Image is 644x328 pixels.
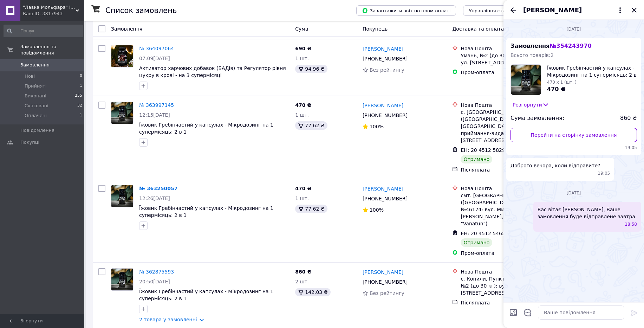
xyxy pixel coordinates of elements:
[139,317,197,322] a: 2 товара у замовленні
[564,190,584,196] span: [DATE]
[139,186,177,191] a: № 363250057
[461,185,554,192] div: Нова Пошта
[370,290,404,296] span: Без рейтингу
[295,279,309,284] span: 2 шт.
[523,6,582,15] span: [PERSON_NAME]
[523,308,532,317] button: Відкрити шаблони відповідей
[523,6,624,15] button: [PERSON_NAME]
[139,195,170,201] span: 12:26[DATE]
[511,65,541,95] img: 5511409942_w160_h160_yizhovik-grebinchastij-u.jpg
[77,103,82,109] span: 32
[295,56,309,61] span: 1 шт.
[461,147,519,153] span: ЕН: 20 4512 5829 1809
[547,86,566,92] span: 470 ₴
[111,102,134,124] a: Фото товару
[620,114,637,122] span: 860 ₴
[20,139,39,146] span: Покупці
[139,112,170,118] span: 12:15[DATE]
[80,83,82,89] span: 1
[461,299,554,306] div: Післяплата
[295,26,308,32] span: Cума
[510,101,551,109] button: Розгорнути
[139,205,273,218] a: Їжовик Гребінчастий у капсулах - Мікродозинг на 1 супермісяць: 2 в 1
[461,275,554,296] div: с. Копили, Пункт приймання-видачі №2 (до 30 кг): вул. [STREET_ADDRESS]
[363,185,403,192] a: [PERSON_NAME]
[461,155,492,163] div: Отримано
[20,62,50,68] span: Замовлення
[510,114,564,122] span: Сума замовлення:
[598,171,610,176] span: 19:05 25.07.2025
[139,122,273,135] a: Їжовик Гребінчастий у капсулах - Мікродозинг на 1 супермісяць: 2 в 1
[461,238,492,247] div: Отримано
[370,207,384,213] span: 100%
[452,26,504,32] span: Доставка та оплата
[80,73,82,79] span: 0
[461,69,554,76] div: Пром-оплата
[295,65,327,73] div: 94.96 ₴
[461,231,519,236] span: ЕН: 20 4512 5465 1210
[506,189,641,196] div: 26.07.2025
[564,26,584,32] span: [DATE]
[111,269,133,290] img: Фото товару
[295,288,330,296] div: 142.03 ₴
[25,83,46,89] span: Прийняті
[363,269,403,276] a: [PERSON_NAME]
[630,6,638,14] button: Закрити
[461,166,554,173] div: Післяплата
[295,269,311,275] span: 860 ₴
[370,67,404,73] span: Без рейтингу
[469,8,522,13] span: Управління статусами
[461,109,554,144] div: с. [GEOGRAPHIC_DATA] ([GEOGRAPHIC_DATA], [GEOGRAPHIC_DATA].), Пункт приймання-видачі (до 30 кг): ...
[111,45,133,67] img: Фото товару
[461,52,554,66] div: Умань, №2 (до 30 кг на одне місце): ул. [STREET_ADDRESS]
[75,93,82,99] span: 255
[25,103,48,109] span: Скасовані
[363,102,403,109] a: [PERSON_NAME]
[111,102,133,124] img: Фото товару
[139,56,170,61] span: 07:09[DATE]
[139,269,174,275] a: № 362875593
[363,26,388,32] span: Покупець
[356,5,456,16] button: Завантажити звіт по пром-оплаті
[461,268,554,275] div: Нова Пошта
[111,185,134,207] a: Фото товару
[510,145,637,151] span: 19:05 25.07.2025
[295,186,311,191] span: 470 ₴
[111,26,142,32] span: Замовлення
[295,205,327,213] div: 77.62 ₴
[111,45,134,67] a: Фото товару
[25,73,35,79] span: Нові
[139,279,170,284] span: 20:50[DATE]
[547,80,577,85] span: 470 x 1 (шт. )
[25,112,47,119] span: Оплачені
[538,206,637,220] span: Вас вітає [PERSON_NAME], Ваше замовлення буде відправлене завтра
[4,25,83,37] input: Пошук
[23,11,84,17] div: Ваш ID: 3817943
[510,43,592,49] span: Замовлення
[461,45,554,52] div: Нова Пошта
[461,192,554,227] div: смт. [GEOGRAPHIC_DATA] ([GEOGRAPHIC_DATA].), Поштомат №46174: вул. Митрополита [PERSON_NAME], 11 ...
[20,127,54,134] span: Повідомлення
[105,6,177,15] h1: Список замовлень
[463,5,528,16] button: Управління статусами
[549,43,591,49] span: № 354243970
[295,112,309,118] span: 1 шт.
[363,45,403,52] a: [PERSON_NAME]
[80,112,82,119] span: 1
[295,121,327,130] div: 77.62 ₴
[295,195,309,201] span: 1 шт.
[506,25,641,32] div: 25.07.2025
[361,194,409,204] div: [PHONE_NUMBER]
[139,46,174,51] a: № 364097064
[139,289,273,301] span: Їжовик Гребінчастий у капсулах - Мікродозинг на 1 супермісяць: 2 в 1
[362,7,450,14] span: Завантажити звіт по пром-оплаті
[139,65,286,78] a: Активатор харчових добавок (БАДів) та Регулятор рівня цукру в крові - на 3 супермісяці
[295,46,311,51] span: 690 ₴
[111,268,134,291] a: Фото товару
[361,277,409,287] div: [PHONE_NUMBER]
[111,185,133,207] img: Фото товару
[361,54,409,64] div: [PHONE_NUMBER]
[461,102,554,109] div: Нова Пошта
